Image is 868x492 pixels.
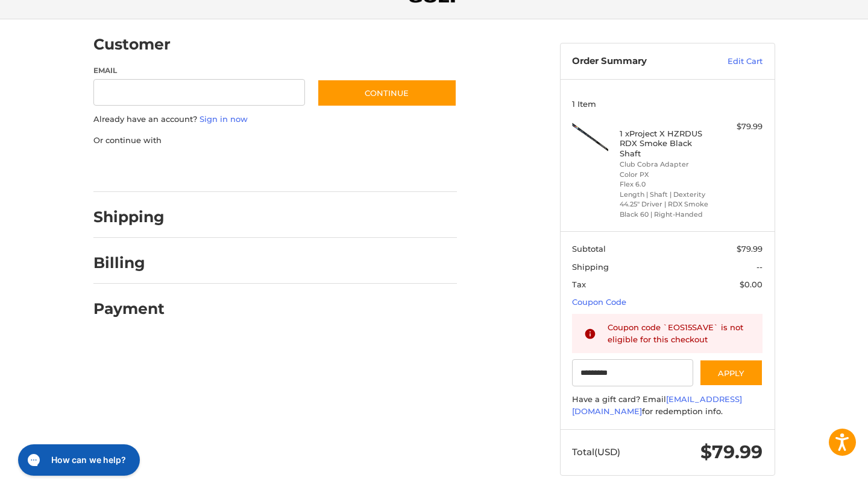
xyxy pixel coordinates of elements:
[192,158,282,180] iframe: PayPal-paylater
[572,394,742,416] a: [EMAIL_ADDRESS][DOMAIN_NAME]
[572,262,609,272] span: Shipping
[93,65,306,76] label: Email
[620,129,712,158] h4: 1 x Project X HZRDUS RDX Smoke Black Shaft
[737,244,763,254] span: $79.99
[715,121,763,133] div: $79.99
[572,56,702,68] h3: Order Summary
[620,159,712,170] li: Club Cobra Adapter
[89,158,180,180] iframe: PayPal-paypal
[608,322,751,345] div: Coupon code `EOS15SAVE` is not eligible for this checkout
[572,280,586,289] span: Tax
[93,208,165,226] h2: Shipping
[572,244,606,254] span: Subtotal
[620,179,712,190] li: Flex 6.0
[93,254,164,272] h2: Billing
[93,113,457,126] p: Already have an account?
[572,359,693,386] input: Gift Certificate or Coupon Code
[294,158,384,180] iframe: PayPal-venmo
[620,190,712,220] li: Length | Shaft | Dexterity 44.25" Driver | RDX Smoke Black 60 | Right-Handed
[740,280,763,289] span: $0.00
[572,297,626,307] a: Coupon Code
[700,441,763,463] span: $79.99
[93,299,165,318] h2: Payment
[317,79,457,107] button: Continue
[572,99,763,109] h3: 1 Item
[756,262,763,272] span: --
[572,446,620,458] span: Total (USD)
[93,135,457,147] p: Or continue with
[93,35,171,54] h2: Customer
[699,359,763,386] button: Apply
[12,440,143,480] iframe: Gorgias live chat messenger
[200,114,248,124] a: Sign in now
[572,394,763,417] div: Have a gift card? Email for redemption info.
[620,170,712,180] li: Color PX
[702,56,763,68] a: Edit Cart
